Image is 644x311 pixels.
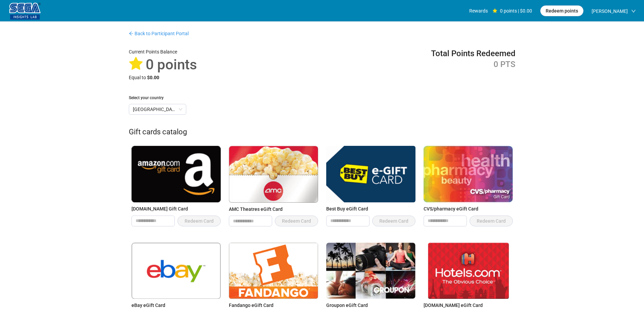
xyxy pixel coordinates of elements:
[229,302,318,309] div: Fandango eGift Card
[229,205,318,213] div: AMC Theatres eGift Card
[493,8,497,13] span: star
[431,59,516,70] div: 0 PTS
[431,48,516,59] div: Total Points Redeemed
[129,74,197,81] div: Equal to
[132,146,221,202] img: Amazon.com Gift Card
[540,5,583,16] button: Redeem points
[129,48,197,55] div: Current Points Balance
[424,243,513,299] img: Hotels.com eGift Card
[326,146,415,202] img: Best Buy eGift Card
[592,0,628,22] span: [PERSON_NAME]
[424,146,513,202] img: CVS/pharmacy eGift Card
[129,95,516,101] div: Select your country
[132,243,221,299] img: eBay eGift Card
[146,56,197,73] span: 0 points
[326,205,415,213] div: Best Buy eGift Card
[546,7,578,15] span: Redeem points
[129,31,134,36] span: arrow-left
[424,302,513,309] div: [DOMAIN_NAME] eGift Card
[129,57,143,71] span: star
[132,205,221,213] div: [DOMAIN_NAME] Gift Card
[326,302,415,309] div: Groupon eGift Card
[147,75,159,80] strong: $0.00
[229,146,318,203] img: AMC Theatres eGift Card
[133,104,182,114] span: United States
[631,9,636,14] span: down
[424,205,513,213] div: CVS/pharmacy eGift Card
[132,302,221,309] div: eBay eGift Card
[326,243,415,299] img: Groupon eGift Card
[129,126,516,138] div: Gift cards catalog
[229,243,318,299] img: Fandango eGift Card
[129,31,189,36] a: arrow-left Back to Participant Portal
